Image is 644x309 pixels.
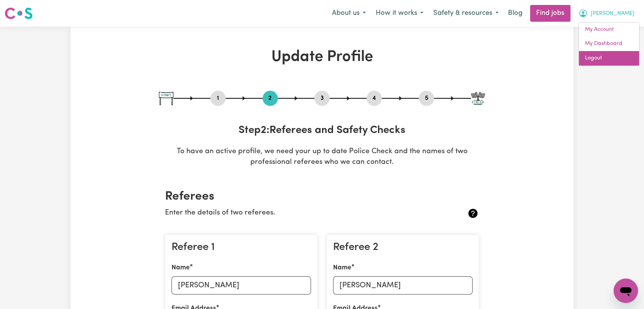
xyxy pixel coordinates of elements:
a: Logout [579,51,639,66]
h3: Step 2 : Referees and Safety Checks [159,124,485,137]
a: My Account [579,22,639,37]
h2: Referees [165,189,479,204]
button: About us [327,5,371,21]
button: How it works [371,5,428,21]
label: Name [333,263,351,273]
span: [PERSON_NAME] [591,10,634,18]
button: Go to step 3 [314,93,330,103]
button: Go to step 4 [367,93,382,103]
iframe: Button to launch messaging window [614,279,638,303]
label: Name [171,263,190,273]
h3: Referee 2 [333,241,473,254]
h1: Update Profile [159,48,485,66]
p: Enter the details of two referees. [165,208,427,219]
button: Go to step 1 [210,93,226,103]
button: Go to step 5 [419,93,434,103]
img: Careseekers logo [5,6,33,20]
h3: Referee 1 [171,241,311,254]
button: Safety & resources [428,5,503,21]
p: To have an active profile, we need your up to date Police Check and the names of two professional... [159,146,485,168]
button: My Account [574,5,639,21]
button: Go to step 2 [263,93,278,103]
a: Find jobs [530,5,570,22]
a: Careseekers logo [5,5,33,22]
a: Blog [503,5,527,22]
div: My Account [578,22,639,66]
a: My Dashboard [579,37,639,51]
